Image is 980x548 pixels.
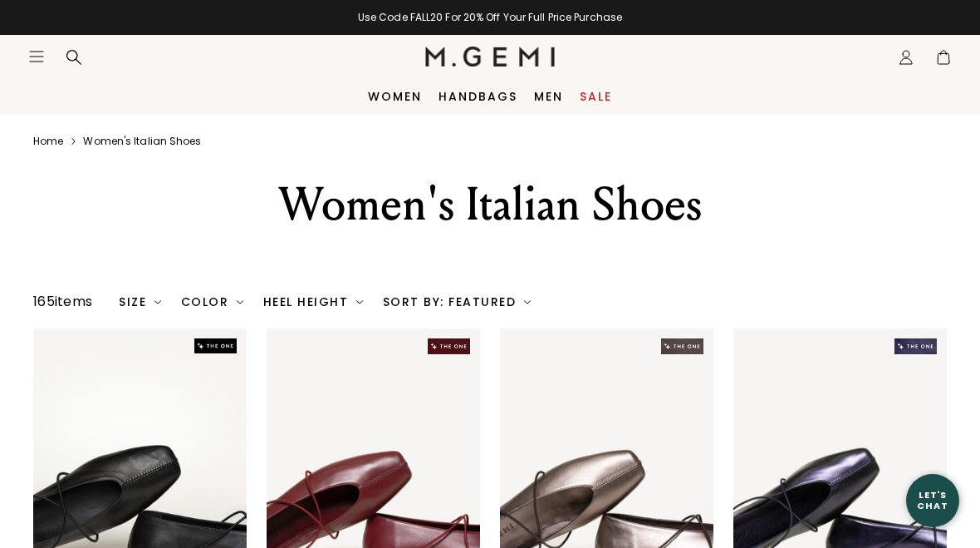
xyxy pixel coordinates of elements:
[28,48,45,65] button: Open site menu
[237,299,243,305] img: chevron-down.svg
[524,299,531,305] img: chevron-down.svg
[182,175,798,235] div: Women's Italian Shoes
[83,135,201,148] a: Women's italian shoes
[580,90,612,103] a: Sale
[439,90,517,103] a: Handbags
[33,135,63,148] a: Home
[425,47,556,67] img: M.Gemi
[181,295,243,309] div: Color
[194,338,237,353] img: The One tag
[906,490,959,511] div: Let's Chat
[534,90,563,103] a: Men
[119,295,161,309] div: Size
[383,295,531,309] div: Sort By: Featured
[154,299,161,305] img: chevron-down.svg
[263,295,363,309] div: Heel Height
[368,90,422,103] a: Women
[33,292,92,312] div: 165 items
[356,299,363,305] img: chevron-down.svg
